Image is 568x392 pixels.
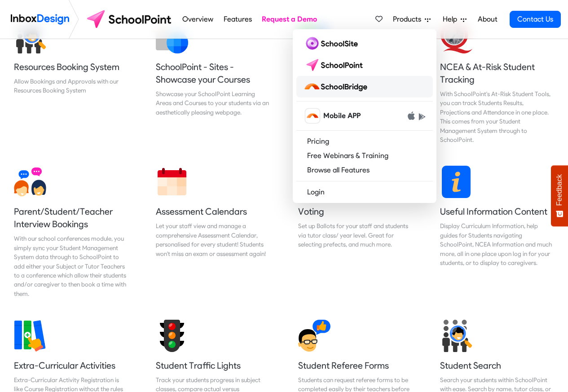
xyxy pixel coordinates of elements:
a: Resources Booking System Allow Bookings and Approvals with our Resources Booking System [7,14,135,151]
a: Parent/Student/Teacher Interview Bookings With our school conferences module, you simply sync you... [7,159,135,305]
a: Overview [180,10,216,28]
h5: Assessment Calendars [156,205,270,218]
a: Request a Demo [260,10,320,28]
img: schoolpoint logo [83,9,177,30]
a: Assessment Calendars Let your staff view and manage a comprehensive Assessment Calendar, personal... [149,159,277,305]
a: Pricing [296,134,433,149]
div: Showcase your SchoolPoint Learning Areas and Courses to your students via an aesthetically pleasi... [156,89,270,117]
div: Allow Bookings and Approvals with our Resources Booking System [14,77,128,95]
h5: NCEA & At-Risk Student Tracking [440,61,554,86]
a: Free Webinars & Training [296,149,433,163]
img: 2022_01_13_icon_conversation.svg [14,166,46,198]
img: schoolsite logo [304,36,361,51]
img: 2022_01_13_icon_calendar.svg [156,166,188,198]
a: Browse all Features [296,163,433,177]
h5: Student Referee Forms [298,359,412,372]
a: Course Selection Clever Course Selection for any Situation. SchoolPoint enables students and care... [291,14,419,151]
span: Products [393,14,425,25]
h5: Student Traffic Lights [156,359,270,372]
img: schoolbridge logo [304,79,371,94]
div: Display Curriculum Information, help guides for Students navigating SchoolPoint, NCEA Information... [440,221,554,267]
a: Useful Information Content Display Curriculum Information, help guides for Students navigating Sc... [433,159,561,305]
h5: Resources Booking System [14,61,128,73]
a: Voting Set up Ballots for your staff and students via tutor class/ year level. Great for selectin... [291,159,419,305]
img: 2022_01_17_icon_student_referee.svg [298,320,330,352]
span: Mobile APP [323,110,361,121]
img: 2022_01_17_icon_student_traffic_lights.svg [156,320,188,352]
a: Contact Us [510,11,561,28]
img: 2022_01_13_icon_information.svg [440,166,472,198]
h5: Useful Information Content [440,205,554,218]
div: Set up Ballots for your staff and students via tutor class/ year level. Great for selecting prefe... [298,221,412,249]
a: schoolbridge icon Mobile APP [296,105,433,127]
img: schoolpoint logo [304,58,367,72]
div: Products [293,29,436,203]
a: Features [221,10,254,28]
a: NCEA & At-Risk Student Tracking With SchoolPoint's At-Risk Student Tools, you can track Students ... [433,14,561,151]
h5: Extra-Curricular Activities [14,359,128,372]
a: Login [296,185,433,199]
div: With our school conferences module, you simply sync your Student Management System data through t... [14,234,128,298]
a: SchoolPoint - Sites - Showcase your Courses Showcase your SchoolPoint Learning Areas and Courses ... [149,14,277,151]
div: Let your staff view and manage a comprehensive Assessment Calendar, personalised for every studen... [156,221,270,258]
a: Products [389,10,434,28]
span: Help [443,14,461,25]
a: Help [439,10,470,28]
h5: Voting [298,205,412,218]
a: About [475,10,500,28]
span: Feedback [555,174,564,206]
div: With SchoolPoint's At-Risk Student Tools, you can track Students Results, Projections and Attenda... [440,89,554,144]
img: 2022_01_13_icon_extra_curricular.svg [14,320,46,352]
img: schoolbridge icon [305,109,320,123]
img: 2022_01_17_icon_student_search.svg [440,320,472,352]
h5: SchoolPoint - Sites - Showcase your Courses [156,61,270,86]
button: Feedback - Show survey [551,165,568,226]
h5: Student Search [440,359,554,372]
h5: Parent/Student/Teacher Interview Bookings [14,205,128,230]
